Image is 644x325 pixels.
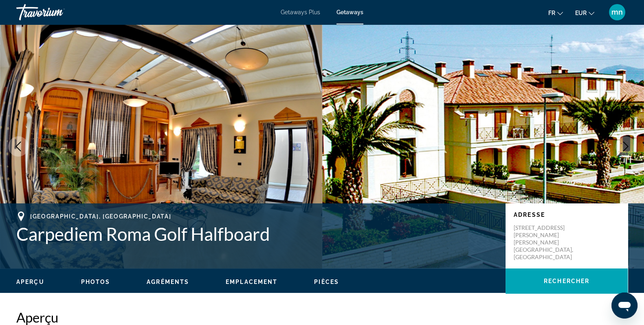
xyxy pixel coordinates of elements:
[8,136,29,157] button: Previous image
[548,10,555,16] span: fr
[506,268,628,294] button: Rechercher
[314,279,339,285] span: Pièces
[514,224,579,261] p: [STREET_ADDRESS][PERSON_NAME] [PERSON_NAME] [GEOGRAPHIC_DATA], [GEOGRAPHIC_DATA]
[147,278,189,286] button: Agréments
[548,7,563,19] button: Change language
[226,279,277,285] span: Emplacement
[81,279,110,285] span: Photos
[514,212,620,218] p: Adresse
[575,7,594,19] button: Change currency
[16,2,98,23] a: Travorium
[611,292,637,318] iframe: Button to launch messaging window
[575,10,587,16] span: EUR
[281,9,320,15] a: Getaways Plus
[607,4,628,21] button: User Menu
[16,279,44,285] span: Aperçu
[16,223,497,244] h1: Carpediem Roma Golf Halfboard
[81,278,110,286] button: Photos
[226,278,277,286] button: Emplacement
[611,8,623,16] span: mn
[336,9,363,15] a: Getaways
[314,278,339,286] button: Pièces
[615,136,636,157] button: Next image
[30,213,171,220] span: [GEOGRAPHIC_DATA], [GEOGRAPHIC_DATA]
[16,278,44,286] button: Aperçu
[147,279,189,285] span: Agréments
[544,278,589,284] span: Rechercher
